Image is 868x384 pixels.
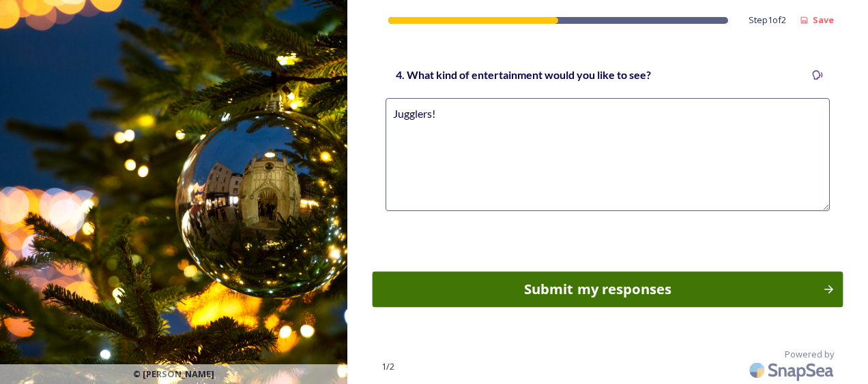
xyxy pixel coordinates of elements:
span: 1 / 2 [381,360,394,373]
span: Powered by [785,348,834,361]
strong: 4. What kind of entertainment would you like to see? [396,68,651,81]
strong: Save [813,14,834,26]
textarea: Jugglers! [386,98,830,211]
span: Step 1 of 2 [749,14,786,27]
div: Submit my responses [379,279,815,300]
span: © [PERSON_NAME] [133,368,214,381]
button: Continue [372,272,843,308]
